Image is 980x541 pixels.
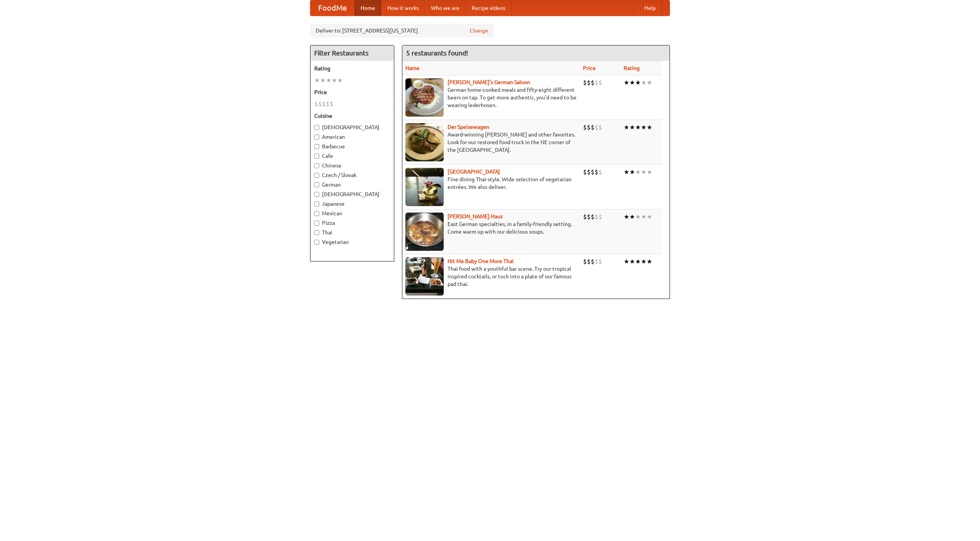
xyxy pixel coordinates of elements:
li: ★ [641,78,647,87]
a: Rating [624,65,640,71]
input: Vegetarian [314,240,319,245]
label: Japanese [314,200,390,208]
input: German [314,182,319,187]
li: ★ [624,257,629,266]
li: ★ [635,168,641,176]
li: ★ [624,123,629,132]
li: ★ [624,168,629,176]
li: $ [595,78,598,87]
li: $ [595,213,598,221]
li: $ [583,213,587,221]
li: $ [598,168,602,176]
input: Thai [314,230,319,235]
h5: Rating [314,65,390,72]
li: ★ [641,257,647,266]
li: $ [587,213,591,221]
li: ★ [629,168,635,176]
li: ★ [337,76,343,84]
li: $ [591,168,595,176]
label: Mexican [314,210,390,217]
li: ★ [635,257,641,266]
li: ★ [320,76,326,84]
label: American [314,133,390,141]
li: ★ [641,213,647,221]
label: Vegetarian [314,238,390,246]
a: FoodMe [310,0,354,16]
a: Help [638,0,662,16]
li: $ [598,123,602,132]
li: ★ [332,76,337,84]
li: ★ [647,257,652,266]
a: Hit Me Baby One More Thai [448,258,514,264]
input: [DEMOGRAPHIC_DATA] [314,192,319,197]
label: Cafe [314,152,390,160]
li: ★ [635,123,641,132]
li: ★ [629,257,635,266]
li: ★ [629,123,635,132]
a: Name [405,65,420,71]
li: $ [583,257,587,266]
li: $ [318,100,322,108]
li: $ [595,168,598,176]
li: ★ [635,213,641,221]
input: Pizza [314,221,319,226]
h5: Price [314,88,390,96]
li: $ [583,123,587,132]
li: $ [326,100,330,108]
input: Japanese [314,201,319,206]
li: ★ [629,78,635,87]
li: $ [598,257,602,266]
label: Barbecue [314,143,390,150]
li: $ [330,100,333,108]
input: Czech / Slovak [314,173,319,178]
li: $ [591,213,595,221]
li: $ [591,257,595,266]
h4: Filter Restaurants [310,45,394,61]
li: $ [598,213,602,221]
li: ★ [624,78,629,87]
label: Czech / Slovak [314,171,390,179]
li: ★ [641,123,647,132]
li: $ [583,168,587,176]
a: Der Speisewagen [448,124,489,130]
h5: Cuisine [314,112,390,120]
input: Barbecue [314,144,319,149]
p: Fine dining Thai-style. Wide selection of vegetarian entrées. We also deliver. [405,175,577,191]
img: esthers.jpg [405,78,444,117]
input: Mexican [314,211,319,216]
b: [PERSON_NAME]'s German Saloon [448,79,530,85]
img: speisewagen.jpg [405,123,444,161]
img: babythai.jpg [405,257,444,296]
input: [DEMOGRAPHIC_DATA] [314,125,319,130]
a: How it works [381,0,425,16]
li: ★ [635,78,641,87]
a: [PERSON_NAME] Haus [448,213,503,219]
label: [DEMOGRAPHIC_DATA] [314,190,390,198]
li: ★ [624,213,629,221]
img: satay.jpg [405,168,444,206]
li: $ [322,100,326,108]
img: kohlhaus.jpg [405,213,444,251]
input: Chinese [314,163,319,168]
li: ★ [314,76,320,84]
a: Who we are [425,0,465,16]
input: Cafe [314,154,319,159]
ng-pluralize: 5 restaurants found! [406,49,468,57]
label: Pizza [314,219,390,227]
p: Thai food with a youthful bar scene. Try our tropical inspired cocktails, or tuck into a plate of... [405,265,577,288]
li: ★ [647,78,652,87]
label: [DEMOGRAPHIC_DATA] [314,123,390,131]
li: ★ [647,213,652,221]
li: $ [595,123,598,132]
label: Chinese [314,162,390,169]
input: American [314,135,319,140]
li: $ [591,123,595,132]
b: [GEOGRAPHIC_DATA] [448,169,500,175]
a: Recipe videos [465,0,511,16]
a: Price [583,65,596,71]
label: German [314,181,390,188]
li: $ [598,78,602,87]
